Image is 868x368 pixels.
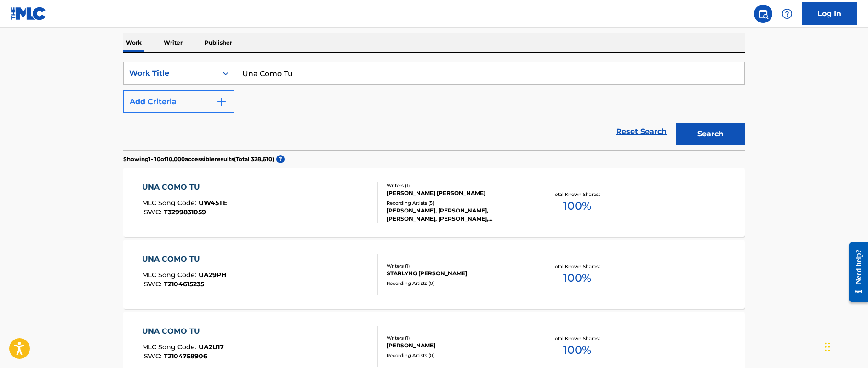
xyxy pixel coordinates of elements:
div: [PERSON_NAME] [PERSON_NAME] [387,189,525,197]
span: MLC Song Code : [142,343,199,351]
span: ? [276,155,285,163]
a: Public Search [754,5,772,23]
iframe: Chat Widget [822,324,868,368]
span: ISWC : [142,208,164,216]
img: MLC Logo [11,7,46,20]
span: MLC Song Code : [142,199,199,207]
span: UA29PH [199,271,226,279]
span: ISWC : [142,352,164,360]
span: MLC Song Code : [142,271,199,279]
p: Total Known Shares: [553,335,602,342]
div: Recording Artists ( 5 ) [387,200,525,206]
button: Add Criteria [123,90,234,113]
a: UNA COMO TUMLC Song Code:UW45TEISWC:T3299831059Writers (1)[PERSON_NAME] [PERSON_NAME]Recording Ar... [123,168,745,237]
div: Work Title [129,68,212,79]
p: Writer [161,33,185,52]
span: 100 % [563,198,591,214]
p: Total Known Shares: [553,191,602,198]
div: UNA COMO TU [142,254,226,265]
div: Drag [825,333,830,361]
form: Search Form [123,62,745,150]
span: UW45TE [199,199,227,207]
span: 100 % [563,342,591,358]
span: 100 % [563,270,591,286]
img: search [758,8,769,19]
span: UA2U17 [199,343,224,351]
img: help [782,8,793,19]
p: Total Known Shares: [553,263,602,270]
span: ISWC : [142,280,164,288]
span: T2104758906 [164,352,207,360]
div: UNA COMO TU [142,326,224,337]
button: Search [676,123,745,145]
p: Showing 1 - 10 of 10,000 accessible results (Total 328,610 ) [123,155,274,163]
p: Publisher [202,33,235,52]
span: T3299831059 [164,208,206,216]
iframe: Resource Center [842,235,868,309]
a: Reset Search [611,122,671,142]
a: Log In [802,2,857,25]
div: [PERSON_NAME] [387,341,525,350]
div: STARLYNG [PERSON_NAME] [387,269,525,278]
div: Recording Artists ( 0 ) [387,280,525,287]
span: T2104615235 [164,280,204,288]
img: 9d2ae6d4665cec9f34b9.svg [216,96,227,107]
div: Writers ( 1 ) [387,262,525,269]
div: [PERSON_NAME], [PERSON_NAME], [PERSON_NAME], [PERSON_NAME], [PERSON_NAME] [387,206,525,223]
p: Work [123,33,144,52]
div: Writers ( 1 ) [387,335,525,341]
div: Writers ( 1 ) [387,182,525,189]
div: Recording Artists ( 0 ) [387,352,525,359]
div: Help [778,5,796,23]
div: UNA COMO TU [142,182,227,193]
a: UNA COMO TUMLC Song Code:UA29PHISWC:T2104615235Writers (1)STARLYNG [PERSON_NAME]Recording Artists... [123,240,745,309]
